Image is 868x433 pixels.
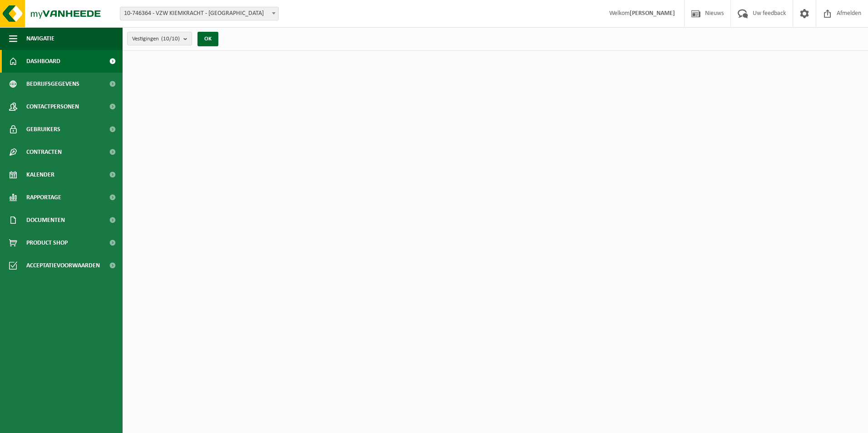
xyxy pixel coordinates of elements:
[26,27,54,50] span: Navigatie
[132,32,180,46] span: Vestigingen
[127,32,192,45] button: Vestigingen(10/10)
[26,254,100,277] span: Acceptatievoorwaarden
[26,95,79,118] span: Contactpersonen
[26,231,68,254] span: Product Shop
[197,32,218,46] button: OK
[26,186,61,209] span: Rapportage
[26,73,79,95] span: Bedrijfsgegevens
[161,36,180,42] count: (10/10)
[26,50,60,73] span: Dashboard
[26,118,60,141] span: Gebruikers
[630,10,675,17] strong: [PERSON_NAME]
[26,209,65,231] span: Documenten
[120,7,278,20] span: 10-746364 - VZW KIEMKRACHT - HAMME
[26,141,62,163] span: Contracten
[120,7,279,20] span: 10-746364 - VZW KIEMKRACHT - HAMME
[26,163,54,186] span: Kalender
